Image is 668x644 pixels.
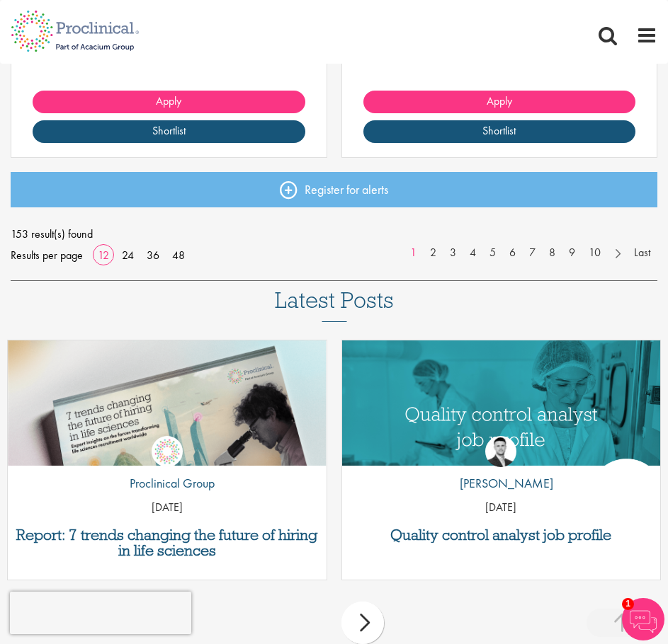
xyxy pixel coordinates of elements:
[342,340,661,466] a: Link to a post
[275,288,394,322] h3: Latest Posts
[342,340,661,506] img: quality control analyst job profile
[622,598,634,610] span: 1
[33,120,305,143] a: Shortlist
[93,248,114,263] a: 12
[487,93,512,108] span: Apply
[156,93,181,108] span: Apply
[15,527,319,558] a: Report: 7 trends changing the future of hiring in life sciences
[622,598,664,640] img: Chatbot
[33,91,305,113] a: Apply
[342,500,661,516] p: [DATE]
[11,224,657,245] span: 153 result(s) found
[349,527,654,543] a: Quality control analyst job profile
[117,248,139,263] a: 24
[449,436,553,500] a: Joshua Godden [PERSON_NAME]
[363,91,636,113] a: Apply
[542,245,562,261] a: 8
[8,500,327,516] p: [DATE]
[485,436,516,467] img: Joshua Godden
[119,474,215,493] p: Proclinical Group
[11,245,83,266] span: Results per page
[449,474,553,493] p: [PERSON_NAME]
[8,340,327,466] a: Link to a post
[423,245,443,261] a: 2
[403,245,424,261] a: 1
[152,436,183,467] img: Proclinical Group
[482,245,503,261] a: 5
[142,248,164,263] a: 36
[341,602,384,644] div: next
[443,245,463,261] a: 3
[167,248,190,263] a: 48
[8,340,327,519] img: Proclinical: Life sciences hiring trends report 2025
[363,120,636,143] a: Shortlist
[522,245,543,261] a: 7
[562,245,582,261] a: 9
[582,245,608,261] a: 10
[463,245,483,261] a: 4
[119,436,215,500] a: Proclinical Group Proclinical Group
[627,245,657,261] a: Last
[502,245,523,261] a: 6
[11,172,657,207] a: Register for alerts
